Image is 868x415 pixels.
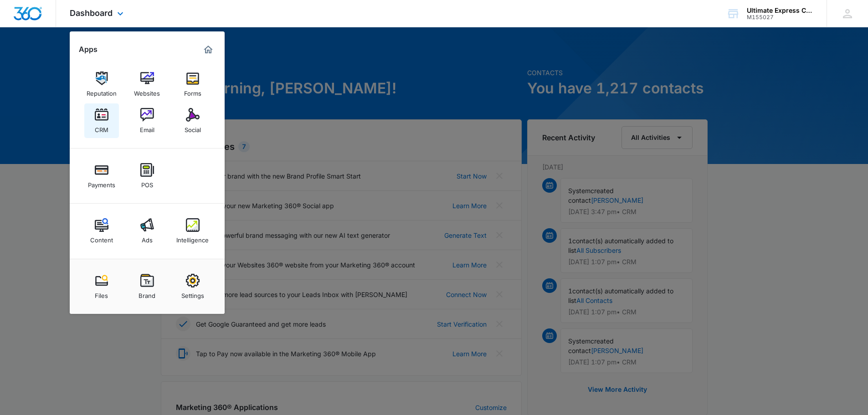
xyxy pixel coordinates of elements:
h2: Apps [79,45,98,54]
a: Marketing 360® Dashboard [201,42,216,57]
div: Email [140,122,154,133]
div: Intelligence [176,232,209,244]
div: POS [141,177,153,189]
div: Ads [142,232,153,244]
div: Settings [181,287,204,299]
a: Social [175,103,210,138]
span: Dashboard [70,8,113,18]
div: account name [747,7,813,14]
a: Content [84,214,119,248]
div: Content [90,232,113,244]
a: Settings [175,269,210,304]
a: POS [130,159,164,193]
a: Reputation [84,67,119,102]
a: Ads [130,214,164,248]
a: Websites [130,67,164,102]
div: Files [95,287,108,299]
div: account id [747,14,813,20]
div: Reputation [87,85,117,97]
div: Payments [88,177,115,189]
div: Forms [184,85,201,97]
a: Brand [130,269,164,304]
a: CRM [84,103,119,138]
a: Email [130,103,164,138]
a: Forms [175,67,210,102]
div: Social [185,122,201,133]
div: CRM [95,122,108,133]
a: Payments [84,159,119,193]
div: Brand [139,287,155,299]
div: Websites [134,85,160,97]
a: Intelligence [175,214,210,248]
a: Files [84,269,119,304]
